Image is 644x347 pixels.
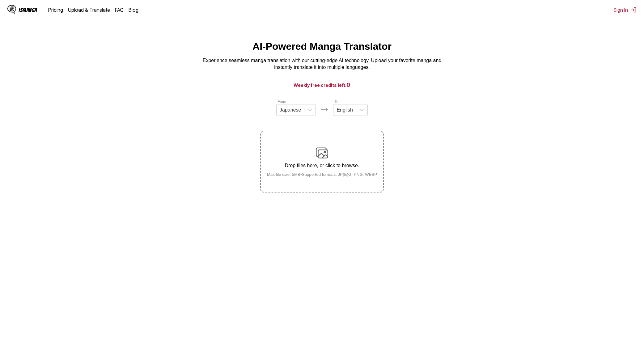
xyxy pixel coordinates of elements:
[15,81,629,89] h3: Weekly free credits left:
[7,5,48,15] a: IsManga LogoIsManga
[7,5,16,14] img: IsManga Logo
[321,106,328,113] img: Languages icon
[19,7,37,13] div: IsManga
[278,99,286,104] label: From
[68,7,110,13] a: Upload & Translate
[262,163,382,168] p: Drop files here, or click to browse.
[129,7,138,13] a: Blog
[334,99,338,104] label: To
[613,7,637,13] button: Sign In
[115,7,124,13] a: FAQ
[630,7,637,13] img: Sign out
[198,57,446,71] p: Experience seamless manga translation with our cutting-edge AI technology. Upload your favorite m...
[262,172,382,177] small: Max file size: 5MB • Supported formats: JP(E)G, PNG, WEBP
[252,41,392,52] h1: AI-Powered Manga Translator
[48,7,63,13] a: Pricing
[346,82,350,88] span: 0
